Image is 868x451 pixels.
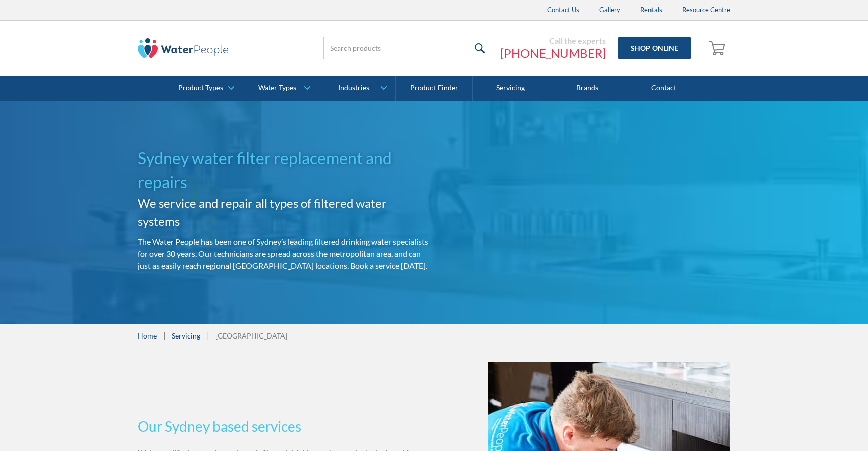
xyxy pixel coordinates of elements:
div: Water Types [258,84,296,92]
img: shopping cart [709,40,728,56]
div: | [162,329,167,342]
a: Contact [625,76,702,101]
a: Servicing [473,76,549,101]
a: Water Types [243,76,319,101]
a: Shop Online [618,37,691,59]
a: [PHONE_NUMBER] [500,46,606,61]
a: Open empty cart [706,36,730,60]
div: [GEOGRAPHIC_DATA] [215,330,287,341]
a: Industries [319,76,395,101]
div: Product Types [178,84,223,92]
a: Product Types [166,76,242,101]
div: Call the experts [500,36,606,46]
div: | [205,329,210,342]
h2: We service and repair all types of filtered water systems [138,194,430,231]
a: Home [138,330,157,341]
a: Product Finder [396,76,472,101]
p: The Water People has been one of Sydney’s leading filtered drinking water specialists for over 30... [138,236,430,272]
img: The Water People [138,38,228,58]
a: Brands [549,76,625,101]
input: Search products [323,37,490,59]
h1: Sydney water filter replacement and repairs [138,146,430,194]
a: Servicing [172,330,200,341]
h3: Our Sydney based services [138,416,430,437]
div: Industries [338,84,369,92]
